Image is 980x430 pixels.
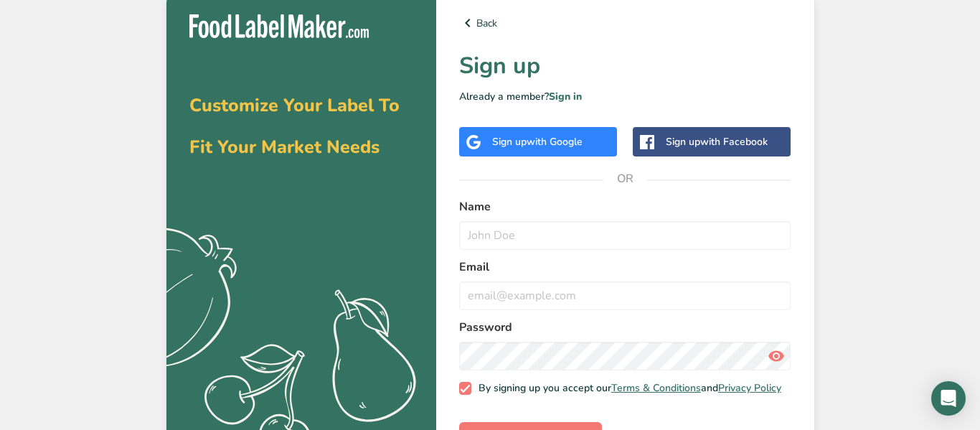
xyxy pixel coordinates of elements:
[549,90,582,103] a: Sign in
[666,134,768,149] div: Sign up
[189,93,400,159] span: Customize Your Label To Fit Your Market Needs
[611,381,701,395] a: Terms & Conditions
[700,135,768,149] span: with Facebook
[492,134,583,149] div: Sign up
[718,381,781,395] a: Privacy Policy
[459,89,791,104] p: Already a member?
[459,14,791,32] a: Back
[931,381,966,416] div: Open Intercom Messenger
[459,49,791,83] h1: Sign up
[603,157,646,200] span: OR
[527,135,583,149] span: with Google
[459,221,791,250] input: John Doe
[459,258,791,276] label: Email
[471,382,781,395] span: By signing up you accept our and
[459,198,791,215] label: Name
[189,14,369,38] img: Food Label Maker
[459,319,791,336] label: Password
[459,281,791,310] input: email@example.com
